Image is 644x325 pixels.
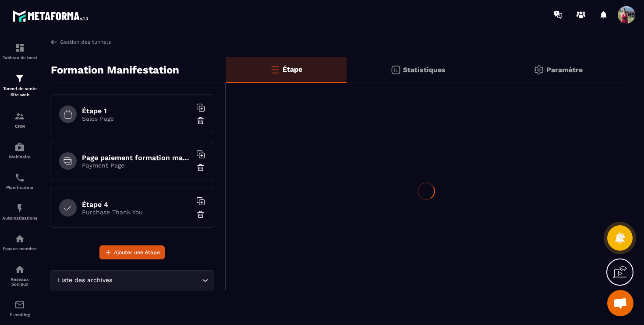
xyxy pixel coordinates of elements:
img: formation [14,111,25,122]
h6: Étape 4 [82,200,191,209]
p: Statistiques [403,66,446,74]
img: scheduler [14,172,25,183]
a: formationformationTunnel de vente Site web [2,66,37,105]
p: Formation Manifestation [51,61,179,79]
p: Étape [283,65,302,73]
a: social-networksocial-networkRéseaux Sociaux [2,258,37,293]
p: Webinaire [2,154,37,159]
div: Search for option [50,270,214,290]
img: logo [12,8,91,24]
img: setting-gr.5f69749f.svg [534,65,544,75]
img: formation [14,73,25,84]
img: email [14,300,25,310]
span: Liste des archives [56,276,114,285]
img: formation [14,42,25,53]
p: CRM [2,124,37,129]
p: Planificateur [2,185,37,190]
img: trash [196,163,205,172]
img: automations [14,142,25,152]
p: Tunnel de vente Site web [2,86,37,98]
button: Ajouter une étape [99,245,165,259]
a: formationformationCRM [2,105,37,135]
img: stats.20deebd0.svg [390,65,401,75]
img: arrow [50,38,58,46]
img: automations [14,203,25,213]
img: social-network [14,264,25,275]
img: bars-o.4a397970.svg [270,64,280,75]
img: trash [196,210,205,219]
p: Purchase Thank You [82,209,191,216]
a: automationsautomationsAutomatisations [2,196,37,227]
a: formationformationTableau de bord [2,36,37,66]
a: automationsautomationsEspace membre [2,227,37,258]
h6: Page paiement formation manifestation [82,154,191,162]
img: automations [14,234,25,244]
h6: Étape 1 [82,107,191,115]
p: Paramètre [546,66,583,74]
p: Réseaux Sociaux [2,277,37,287]
input: Search for option [114,276,200,285]
p: Sales Page [82,115,191,122]
a: automationsautomationsWebinaire [2,135,37,166]
a: schedulerschedulerPlanificateur [2,166,37,196]
p: E-mailing [2,312,37,317]
a: Gestion des tunnels [50,38,111,46]
p: Payment Page [82,162,191,169]
img: trash [196,116,205,125]
div: Ouvrir le chat [607,290,633,316]
a: emailemailE-mailing [2,293,37,324]
span: Ajouter une étape [114,248,160,257]
p: Espace membre [2,246,37,251]
p: Tableau de bord [2,55,37,60]
p: Automatisations [2,216,37,220]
